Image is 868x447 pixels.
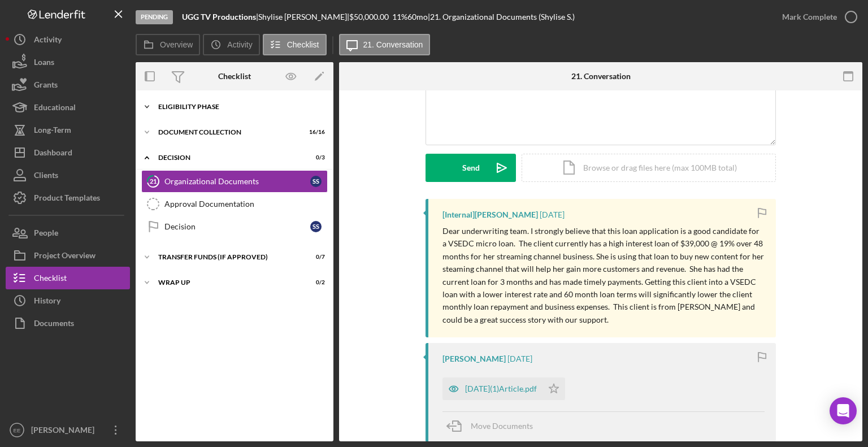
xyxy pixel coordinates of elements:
button: Checklist [263,34,327,55]
div: 60 mo [407,12,428,21]
div: Organizational Documents [164,177,310,186]
b: UGG TV Productions [182,12,256,21]
button: Long-Term [6,119,130,141]
div: Document Collection [158,129,297,136]
a: Approval Documentation [141,193,328,215]
button: Checklist [6,267,130,289]
div: S S [310,221,322,232]
div: 21. Conversation [571,72,631,81]
div: Send [462,154,480,182]
button: Mark Complete [771,6,862,28]
div: Grants [34,73,58,99]
button: Overview [136,34,200,55]
button: Activity [6,28,130,51]
time: 2025-07-08 23:18 [507,354,532,363]
div: History [34,289,60,315]
div: Decision [158,154,297,161]
div: Approval Documentation [164,199,327,209]
div: Wrap Up [158,279,297,286]
div: Clients [34,164,58,189]
div: Long-Term [34,119,71,144]
button: Grants [6,73,130,96]
div: | [182,12,258,21]
div: Activity [34,28,62,54]
div: 0 / 2 [305,279,325,286]
div: $50,000.00 [349,12,392,21]
button: Educational [6,96,130,119]
label: Checklist [287,40,319,49]
div: | 21. Organizational Documents (Shylise S.) [428,12,575,21]
div: Shylise [PERSON_NAME] | [258,12,349,21]
button: Clients [6,164,130,186]
div: Documents [34,312,74,337]
text: EE [14,427,21,433]
button: Move Documents [442,412,544,440]
button: Documents [6,312,130,335]
label: Activity [227,40,252,49]
div: [PERSON_NAME] [28,419,102,444]
div: Project Overview [34,244,96,270]
div: [PERSON_NAME] [442,354,506,363]
button: Loans [6,51,130,73]
div: Transfer Funds (If Approved) [158,254,297,261]
div: Checklist [34,267,67,292]
button: Dashboard [6,141,130,164]
div: Mark Complete [782,6,837,28]
button: History [6,289,130,312]
button: Product Templates [6,186,130,209]
div: Loans [34,51,54,76]
label: Overview [160,40,193,49]
div: People [34,222,58,247]
div: Product Templates [34,186,100,212]
a: DecisionSS [141,215,328,238]
div: Checklist [218,72,251,81]
div: Educational [34,96,76,121]
div: [Internal] [PERSON_NAME] [442,210,538,219]
label: 21. Conversation [363,40,423,49]
a: 21Organizational DocumentsSS [141,170,328,193]
span: Move Documents [471,421,533,431]
button: People [6,222,130,244]
button: [DATE](1)Article.pdf [442,377,565,400]
button: Activity [203,34,259,55]
div: Eligibility Phase [158,103,319,110]
div: Pending [136,10,173,24]
div: Open Intercom Messenger [830,397,857,424]
div: S S [310,176,322,187]
button: Send [426,154,516,182]
button: EE[PERSON_NAME] [6,419,130,441]
div: 0 / 3 [305,154,325,161]
div: 16 / 16 [305,129,325,136]
time: 2025-07-11 18:51 [540,210,565,219]
div: 0 / 7 [305,254,325,261]
div: Decision [164,222,310,231]
button: 21. Conversation [339,34,431,55]
div: [DATE](1)Article.pdf [465,384,537,393]
tspan: 21 [150,177,157,185]
div: 11 % [392,12,407,21]
div: Dashboard [34,141,72,167]
p: Dear underwriting team. I strongly believe that this loan application is a good candidate for a V... [442,225,765,326]
button: Project Overview [6,244,130,267]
